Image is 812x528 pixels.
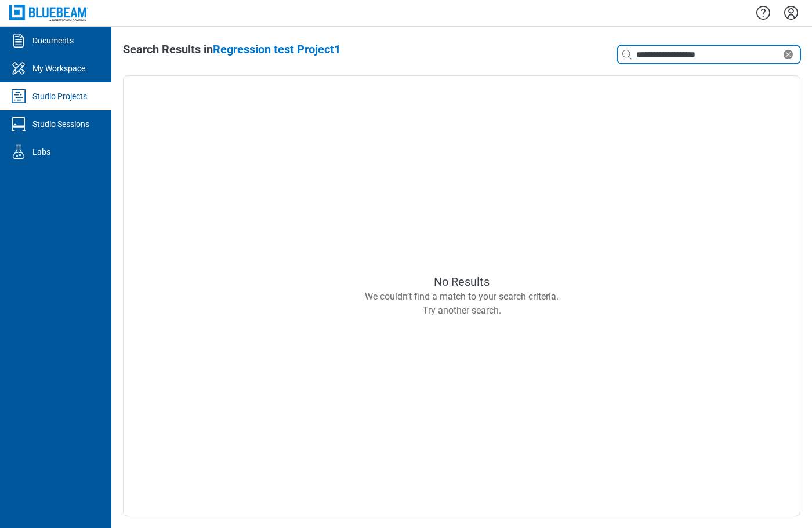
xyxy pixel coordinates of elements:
[346,290,578,304] div: We couldn’t find a match to your search criteria.
[32,63,85,74] div: My Workspace
[9,31,28,50] svg: Documents
[9,5,88,21] img: Bluebeam, Inc.
[617,45,800,64] div: Clear search
[32,35,74,46] div: Documents
[9,59,28,78] svg: My Workspace
[213,42,340,56] span: Regression test Project1
[782,3,800,23] button: Settings
[9,143,28,161] svg: Labs
[9,115,28,133] svg: Studio Sessions
[9,87,28,105] svg: Studio Projects
[123,41,340,57] div: Search Results in
[32,146,50,158] div: Labs
[346,304,578,318] div: Try another search.
[346,274,578,290] div: No Results
[32,118,89,130] div: Studio Sessions
[32,90,87,102] div: Studio Projects
[781,48,800,61] div: Clear search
